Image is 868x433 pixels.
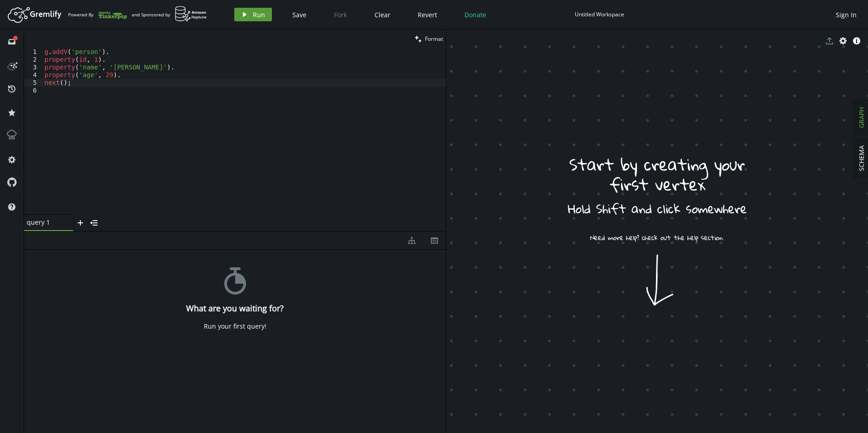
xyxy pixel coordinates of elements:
[857,145,866,171] span: SCHEMA
[27,218,63,226] span: query 1
[234,8,272,21] button: Run
[24,79,43,87] div: 5
[24,48,43,56] div: 1
[458,8,493,21] button: Donate
[425,35,443,43] span: Format
[24,64,43,71] div: 3
[327,8,354,21] button: Fork
[575,11,624,18] div: Untitled Workspace
[831,8,861,21] button: Sign In
[418,10,437,19] span: Revert
[857,107,866,128] span: GRAPH
[186,304,284,313] h4: What are you waiting for?
[24,87,43,94] div: 6
[836,10,857,19] span: Sign In
[411,8,444,21] button: Revert
[204,322,266,330] div: Run your first query!
[253,10,265,19] span: Run
[334,10,347,19] span: Fork
[68,7,127,23] div: Powered By
[368,8,397,21] button: Clear
[132,6,207,23] div: and Sponsored by
[292,10,306,19] span: Save
[412,30,446,48] button: Format
[24,56,43,64] div: 2
[375,10,390,19] span: Clear
[286,8,313,21] button: Save
[24,71,43,79] div: 4
[175,6,207,22] img: AWS Neptune
[464,10,486,19] span: Donate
